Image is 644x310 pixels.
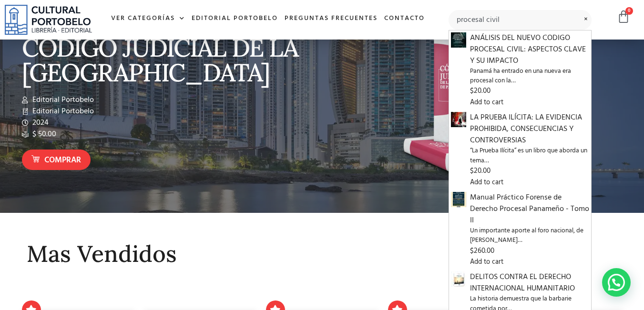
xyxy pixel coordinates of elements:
[30,117,49,129] span: 2024
[470,192,590,226] span: Manual Práctico Forense de Derecho Procesal Panameño - Tomo II
[470,245,494,257] bdi: 260.00
[470,257,503,268] a: Add to cart: “Manual Práctico Forense de Derecho Procesal Panameño - Tomo II”
[30,129,56,140] span: $ 50.00
[470,245,474,257] span: $
[580,14,592,14] span: Limpiar
[451,193,466,206] a: Manual Práctico Forense de Derecho Procesal Panameño - Tomo II
[451,113,466,126] a: LA PRUEBA ILÍCITA: LA EVIDENCIA PROHIBIDA, CONSECUENCIAS Y CONTROVERSIAS
[470,177,503,188] a: Add to cart: “LA PRUEBA ILÍCITA: LA EVIDENCIA PROHIBIDA, CONSECUENCIAS Y CONTROVERSIAS”
[470,85,474,97] span: $
[470,271,590,294] span: DELITOS CONTRA EL DERECHO INTERNACIONAL HUMANITARIO
[449,10,592,30] input: Búsqueda
[451,192,466,207] img: Manual Tomo 2
[470,146,590,166] span: “La Prueba Ilícita” es un libro que aborda un tema…
[470,192,590,257] a: Manual Práctico Forense de Derecho Procesal Panameño - Tomo IIUn importante aporte al foro nacion...
[470,112,590,177] a: LA PRUEBA ILÍCITA: LA EVIDENCIA PROHIBIDA, CONSECUENCIAS Y CONTROVERSIAS“La Prueba Ilícita” es un...
[470,85,491,97] bdi: 20.00
[381,9,428,29] a: Contacto
[470,32,590,67] span: ANÁLISIS DEL NUEVO CODIGO PROCESAL CIVIL: ASPECTOS CLAVE Y SU IMPACTO
[451,32,466,48] img: Captura de pantalla 2025-09-02 115825
[451,34,466,46] a: ANÁLISIS DEL NUEVO CODIGO PROCESAL CIVIL: ASPECTOS CLAVE Y SU IMPACTO
[108,9,188,29] a: Ver Categorías
[22,35,317,85] p: CÓDIGO JUDICIAL DE LA [GEOGRAPHIC_DATA]
[30,106,94,117] span: Editorial Portobelo
[44,154,81,167] span: Comprar
[30,94,94,106] span: Editorial Portobelo
[602,268,631,297] div: Contactar por WhatsApp
[470,97,503,108] a: Add to cart: “ANÁLISIS DEL NUEVO CODIGO PROCESAL CIVIL: ASPECTOS CLAVE Y SU IMPACTO”
[470,112,590,146] span: LA PRUEBA ILÍCITA: LA EVIDENCIA PROHIBIDA, CONSECUENCIAS Y CONTROVERSIAS
[470,226,590,246] span: Un importante aporte al foro nacional, de [PERSON_NAME]…
[470,32,590,97] a: ANÁLISIS DEL NUEVO CODIGO PROCESAL CIVIL: ASPECTOS CLAVE Y SU IMPACTOPanamá ha entrado en una nue...
[188,9,281,29] a: Editorial Portobelo
[22,150,91,170] a: Comprar
[470,165,474,177] span: $
[451,273,466,285] a: DELITOS CONTRA EL DERECHO INTERNACIONAL HUMANITARIO
[617,10,630,24] a: 0
[451,271,466,287] img: 978-84-19580-52-8
[281,9,381,29] a: Preguntas frecuentes
[625,7,633,15] span: 0
[470,67,590,86] span: Panamá ha entrado en una nueva era procesal con la…
[451,112,466,127] img: 81Xhe+lqSeL._SY466_
[27,241,618,267] h2: Mas Vendidos
[470,165,491,177] bdi: 20.00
